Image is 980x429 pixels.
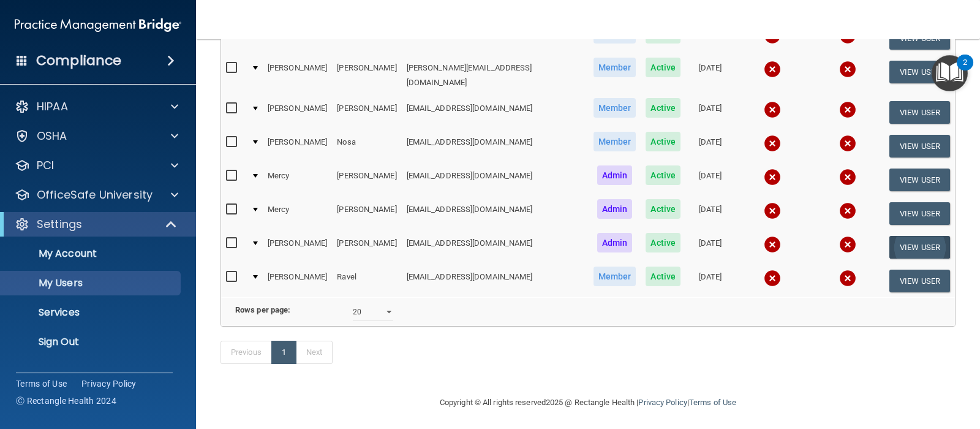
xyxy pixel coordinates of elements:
[839,236,856,253] img: cross.ca9f0e7f.svg
[263,55,332,96] td: [PERSON_NAME]
[889,270,950,292] button: View User
[263,129,332,163] td: [PERSON_NAME]
[402,230,589,264] td: [EMAIL_ADDRESS][DOMAIN_NAME]
[689,398,736,407] a: Terms of Use
[889,169,950,191] button: View User
[15,158,178,173] a: PCI
[8,306,175,319] p: Services
[646,58,680,77] span: Active
[889,135,950,158] button: View User
[263,197,332,230] td: Mercy
[594,98,636,118] span: Member
[764,202,781,219] img: cross.ca9f0e7f.svg
[37,129,67,143] p: OSHA
[332,264,401,297] td: Ravel
[932,55,968,91] button: Open Resource Center, 2 new notifications
[36,52,121,69] h4: Compliance
[15,217,178,232] a: Settings
[889,61,950,83] button: View User
[597,165,633,185] span: Admin
[764,101,781,118] img: cross.ca9f0e7f.svg
[402,264,589,297] td: [EMAIL_ADDRESS][DOMAIN_NAME]
[646,233,680,252] span: Active
[685,129,735,163] td: [DATE]
[332,129,401,163] td: Nosa
[839,61,856,78] img: cross.ca9f0e7f.svg
[597,233,633,252] span: Admin
[889,202,950,225] button: View User
[296,341,333,364] a: Next
[685,230,735,264] td: [DATE]
[271,341,296,364] a: 1
[263,96,332,129] td: [PERSON_NAME]
[15,99,178,114] a: HIPAA
[263,264,332,297] td: [PERSON_NAME]
[15,188,178,202] a: OfficeSafe University
[263,163,332,197] td: Mercy
[646,199,680,219] span: Active
[37,217,82,232] p: Settings
[764,236,781,253] img: cross.ca9f0e7f.svg
[37,99,68,114] p: HIPAA
[646,165,680,185] span: Active
[839,135,856,152] img: cross.ca9f0e7f.svg
[764,270,781,287] img: cross.ca9f0e7f.svg
[332,197,401,230] td: [PERSON_NAME]
[402,129,589,163] td: [EMAIL_ADDRESS][DOMAIN_NAME]
[364,383,812,422] div: Copyright © All rights reserved 2025 @ Rectangle Health | |
[332,230,401,264] td: [PERSON_NAME]
[16,378,67,390] a: Terms of Use
[37,158,54,173] p: PCI
[16,395,116,407] span: Ⓒ Rectangle Health 2024
[332,163,401,197] td: [PERSON_NAME]
[839,169,856,186] img: cross.ca9f0e7f.svg
[768,365,965,414] iframe: Drift Widget Chat Controller
[402,96,589,129] td: [EMAIL_ADDRESS][DOMAIN_NAME]
[685,55,735,96] td: [DATE]
[263,230,332,264] td: [PERSON_NAME]
[332,55,401,96] td: [PERSON_NAME]
[8,336,175,348] p: Sign Out
[235,305,290,314] b: Rows per page:
[402,163,589,197] td: [EMAIL_ADDRESS][DOMAIN_NAME]
[646,132,680,151] span: Active
[402,197,589,230] td: [EMAIL_ADDRESS][DOMAIN_NAME]
[889,101,950,124] button: View User
[685,96,735,129] td: [DATE]
[594,132,636,151] span: Member
[764,169,781,186] img: cross.ca9f0e7f.svg
[963,63,967,78] div: 2
[594,58,636,77] span: Member
[81,378,137,390] a: Privacy Policy
[685,264,735,297] td: [DATE]
[8,248,175,260] p: My Account
[597,199,633,219] span: Admin
[646,98,680,118] span: Active
[638,398,687,407] a: Privacy Policy
[15,13,181,37] img: PMB logo
[8,277,175,289] p: My Users
[764,135,781,152] img: cross.ca9f0e7f.svg
[15,129,178,143] a: OSHA
[332,96,401,129] td: [PERSON_NAME]
[764,61,781,78] img: cross.ca9f0e7f.svg
[839,202,856,219] img: cross.ca9f0e7f.svg
[221,341,272,364] a: Previous
[37,188,153,202] p: OfficeSafe University
[402,55,589,96] td: [PERSON_NAME][EMAIL_ADDRESS][DOMAIN_NAME]
[646,267,680,286] span: Active
[594,267,636,286] span: Member
[889,236,950,259] button: View User
[839,101,856,118] img: cross.ca9f0e7f.svg
[685,163,735,197] td: [DATE]
[685,197,735,230] td: [DATE]
[839,270,856,287] img: cross.ca9f0e7f.svg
